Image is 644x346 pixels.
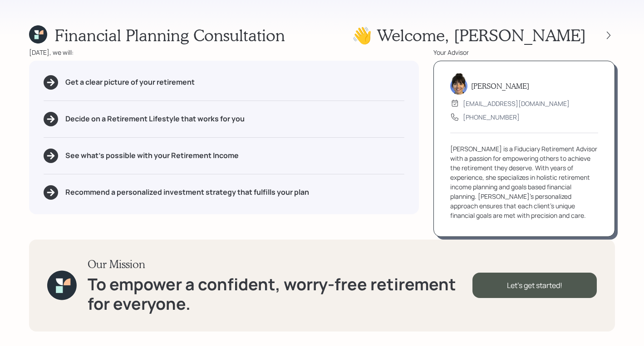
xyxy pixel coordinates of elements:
div: Your Advisor [433,48,615,57]
h3: Our Mission [88,258,472,271]
h5: Recommend a personalized investment strategy that fulfills your plan [65,188,309,197]
div: [DATE], we will: [29,48,419,57]
div: [PHONE_NUMBER] [463,112,520,122]
h5: [PERSON_NAME] [471,82,529,90]
h1: Financial Planning Consultation [54,25,285,45]
div: Let's get started! [472,273,597,298]
h1: 👋 Welcome , [PERSON_NAME] [352,25,586,45]
h5: See what's possible with your Retirement Income [65,151,239,160]
div: [PERSON_NAME] is a Fiduciary Retirement Advisor with a passion for empowering others to achieve t... [450,144,598,220]
h1: To empower a confident, worry-free retirement for everyone. [88,274,472,313]
h5: Decide on a Retirement Lifestyle that works for you [65,115,245,123]
div: [EMAIL_ADDRESS][DOMAIN_NAME] [463,99,570,108]
img: treva-nostdahl-headshot.png [450,73,467,95]
h5: Get a clear picture of your retirement [65,78,195,86]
